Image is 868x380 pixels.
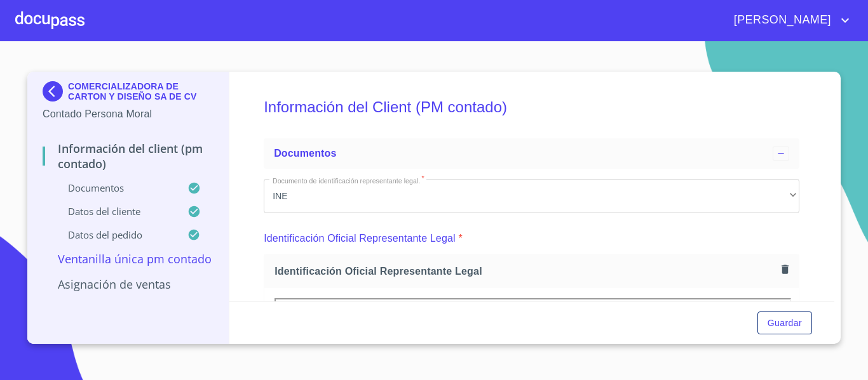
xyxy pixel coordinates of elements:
p: Documentos [43,181,187,194]
div: COMERCIALIZADORA DE CARTON Y DISEÑO SA DE CV [43,81,214,107]
p: Ventanilla única PM contado [43,251,214,266]
p: Identificación Oficial Representante Legal [264,231,456,246]
div: INE [264,179,799,213]
button: Guardar [757,311,812,335]
span: Guardar [768,315,802,331]
p: Contado Persona Moral [43,107,214,122]
h5: Información del Client (PM contado) [264,81,799,133]
div: Documentos [264,138,799,169]
p: Asignación de Ventas [43,277,214,292]
p: COMERCIALIZADORA DE CARTON Y DISEÑO SA DE CV [68,81,214,102]
p: Datos del pedido [43,228,187,241]
p: Datos del cliente [43,205,187,218]
p: Información del Client (PM contado) [43,141,214,171]
span: Identificación Oficial Representante Legal [275,265,776,278]
span: Documentos [274,148,336,159]
button: account of current user [724,10,853,30]
img: Docupass spot blue [43,81,68,102]
span: [PERSON_NAME] [724,10,837,30]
